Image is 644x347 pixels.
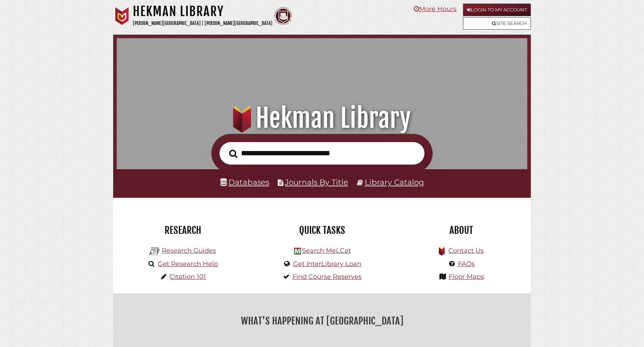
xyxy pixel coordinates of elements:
[302,247,351,255] a: Search MeLCat
[414,5,457,13] a: More Hours
[458,260,475,268] a: FAQs
[449,273,484,281] a: Floor Maps
[162,247,216,255] a: Research Guides
[119,313,525,329] h2: What's Happening at [GEOGRAPHIC_DATA]
[113,7,131,25] img: Calvin University
[293,260,361,268] a: Get InterLibrary Loan
[292,273,362,281] a: Find Course Reserves
[463,17,531,30] a: Site Search
[365,177,424,187] a: Library Catalog
[229,149,237,158] i: Search
[448,247,484,255] a: Contact Us
[258,224,386,236] h2: Quick Tasks
[226,147,241,160] button: Search
[158,260,218,268] a: Get Research Help
[397,224,525,236] h2: About
[149,246,160,257] img: Hekman Library Logo
[274,7,292,25] img: Calvin Theological Seminary
[463,4,531,16] a: Login to My Account
[133,19,272,27] p: [PERSON_NAME][GEOGRAPHIC_DATA] | [PERSON_NAME][GEOGRAPHIC_DATA]
[294,248,301,255] img: Hekman Library Logo
[126,102,518,134] h1: Hekman Library
[119,224,247,236] h2: Research
[220,177,269,187] a: Databases
[170,273,206,281] a: Citation 101
[133,4,272,19] h1: Hekman Library
[285,177,348,187] a: Journals By Title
